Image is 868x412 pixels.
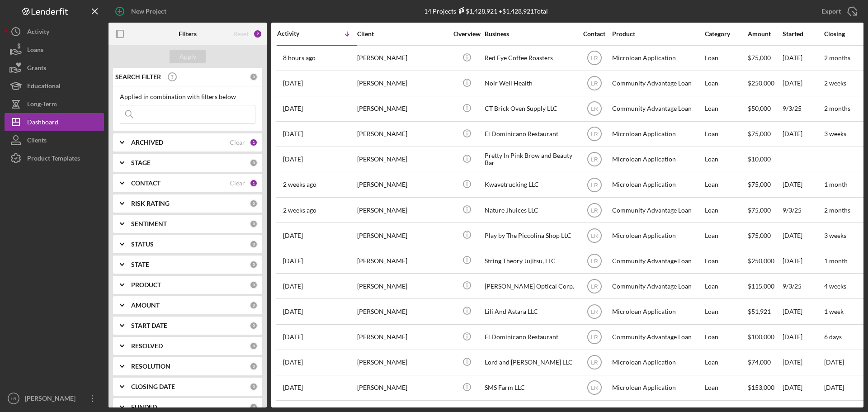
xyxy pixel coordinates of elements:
div: Community Advantage Loan [612,325,703,349]
div: [DATE] [783,71,823,95]
span: $10,000 [748,155,771,163]
time: 2025-08-24 19:24 [283,257,303,265]
div: 9/3/25 [783,97,823,121]
div: Microloan Application [612,350,703,374]
div: [DATE] [783,376,823,400]
div: [DATE] [783,173,823,197]
div: Microloan Application [612,147,703,171]
div: 9/3/25 [783,274,823,298]
text: LR [591,360,598,366]
div: Product Templates [27,149,80,170]
div: Microloan Application [612,299,703,323]
time: 2 months [824,104,850,112]
div: 0 [250,322,258,330]
div: Loan [705,173,747,197]
div: $1,428,921 [456,7,497,15]
span: $75,000 [748,54,771,62]
div: Noir Well Health [485,71,575,95]
div: Lili And Astara LLC [485,299,575,323]
div: [PERSON_NAME] Optical Corp. [485,274,575,298]
text: LR [591,81,598,87]
text: LR [591,106,598,112]
text: LR [591,283,598,289]
div: [PERSON_NAME] [23,389,81,410]
div: Play by The Piccolina Shop LLC [485,223,575,247]
div: Overview [450,30,484,38]
div: CT Brick Oven Supply LLC [485,97,575,121]
button: Apply [170,50,206,63]
button: Activity [5,23,104,41]
b: SEARCH FILTER [115,73,161,81]
div: [PERSON_NAME] [357,350,448,374]
time: 2025-05-01 20:53 [283,359,303,366]
time: 2 months [824,54,850,62]
time: [DATE] [824,358,844,366]
b: RISK RATING [131,200,170,207]
text: LR [591,334,598,341]
b: RESOLUTION [131,363,170,370]
b: RESOLVED [131,342,163,350]
div: El Dominicano Restaurant [485,122,575,146]
div: New Project [131,2,166,20]
div: 1 [250,179,258,187]
div: Pretty In Pink Brow and Beauty Bar [485,147,575,171]
text: LR [591,182,598,188]
div: Category [705,30,747,38]
div: [PERSON_NAME] [357,223,448,247]
time: 2025-09-10 17:22 [283,156,303,163]
div: Grants [27,59,46,79]
time: 2025-08-26 21:07 [283,232,303,239]
iframe: Intercom live chat [837,372,859,394]
div: Loan [705,350,747,374]
b: CONTACT [131,180,160,187]
div: Kwavetrucking LLC [485,173,575,197]
b: SENTIMENT [131,220,167,227]
time: 1 month [824,257,848,265]
a: Educational [5,77,104,95]
time: 2025-04-01 16:49 [283,384,303,391]
b: ARCHIVED [131,139,163,146]
div: 14 Projects • $1,428,921 Total [424,7,548,15]
div: Loan [705,274,747,298]
div: Lord and [PERSON_NAME] LLC [485,350,575,374]
span: $115,000 [748,282,774,290]
b: START DATE [131,322,167,329]
text: LR [11,396,16,401]
time: 2025-09-03 08:59 [283,207,316,214]
div: [DATE] [783,46,823,70]
div: Clear [230,139,245,146]
div: Long-Term [27,95,57,115]
div: Educational [27,77,61,97]
button: Clients [5,131,104,149]
button: LR[PERSON_NAME] [5,389,104,407]
div: Microloan Application [612,173,703,197]
text: LR [591,156,598,163]
div: Activity [277,30,317,37]
div: [DATE] [783,122,823,146]
div: Activity [27,23,49,43]
time: 2025-09-18 22:10 [283,105,303,112]
div: Loan [705,249,747,273]
div: Community Advantage Loan [612,249,703,273]
button: Loans [5,41,104,59]
button: Grants [5,59,104,77]
div: Loans [27,41,43,61]
div: Microloan Application [612,46,703,70]
div: Clients [27,131,47,152]
text: LR [591,309,598,315]
time: 2025-08-22 15:15 [283,283,303,290]
time: 2025-09-03 17:57 [283,181,316,188]
button: Dashboard [5,113,104,131]
div: [PERSON_NAME] [357,147,448,171]
text: LR [591,207,598,213]
div: Microloan Application [612,223,703,247]
time: 2025-09-19 17:10 [283,80,303,87]
div: [PERSON_NAME] [357,97,448,121]
div: 0 [250,301,258,309]
time: 3 weeks [824,232,846,239]
time: 2025-07-11 02:36 [283,333,303,341]
div: [PERSON_NAME] [357,299,448,323]
div: Clear [230,180,245,187]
